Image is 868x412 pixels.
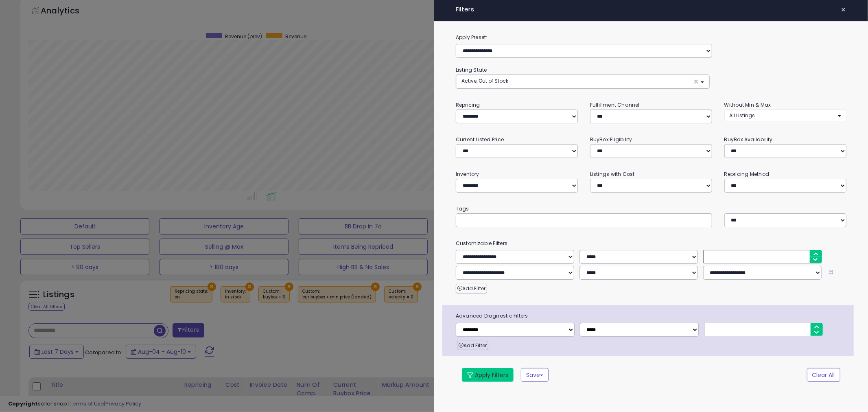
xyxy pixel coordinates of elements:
span: × [841,4,846,15]
small: BuyBox Eligibility [590,136,632,143]
span: × [694,77,699,86]
small: Current Listed Price [456,136,504,143]
small: Fulfillment Channel [590,101,640,108]
h4: Filters [456,6,846,13]
small: Inventory [456,171,479,178]
small: Repricing [456,101,480,108]
button: All Listings [724,110,846,121]
button: Add Filter [457,341,488,351]
small: Listing State [456,66,487,73]
button: × [838,4,850,15]
button: Active, Out of Stock × [456,75,709,88]
small: Tags [450,204,853,213]
small: BuyBox Availability [724,136,773,143]
span: Advanced Diagnostic Filters [450,311,854,320]
button: Clear All [807,368,840,382]
span: Active, Out of Stock [461,77,508,84]
small: Customizable Filters [450,239,853,248]
button: Save [521,368,549,382]
button: Add Filter [456,284,487,294]
small: Listings with Cost [590,171,635,178]
label: Apply Preset: [450,33,853,42]
small: Repricing Method [724,171,770,178]
button: Apply Filters [462,368,514,382]
small: Without Min & Max [724,101,771,108]
span: All Listings [730,112,755,119]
